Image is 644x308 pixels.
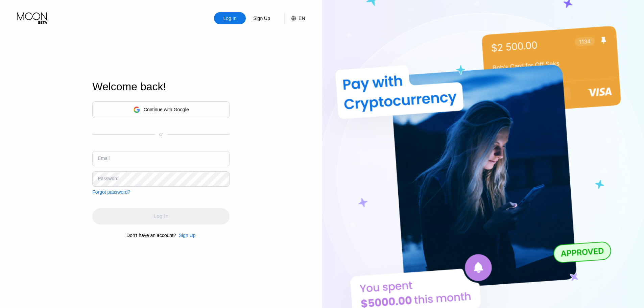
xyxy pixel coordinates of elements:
[92,189,130,195] div: Forgot password?
[179,233,196,238] div: Sign Up
[299,16,305,21] div: EN
[176,233,196,238] div: Sign Up
[92,101,230,118] div: Continue with Google
[126,233,176,238] div: Don't have an account?
[144,107,189,112] div: Continue with Google
[159,132,163,137] div: or
[98,176,118,181] div: Password
[214,12,246,24] div: Log In
[223,15,237,22] div: Log In
[246,12,278,24] div: Sign Up
[98,156,110,161] div: Email
[253,15,271,22] div: Sign Up
[92,80,230,93] div: Welcome back!
[284,12,305,24] div: EN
